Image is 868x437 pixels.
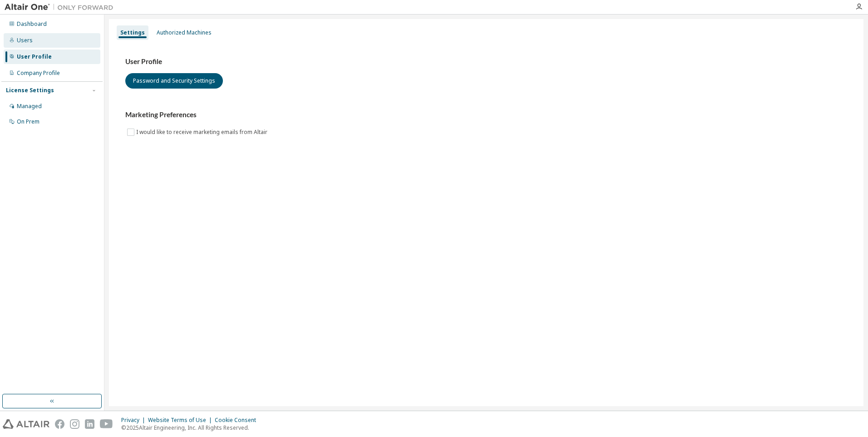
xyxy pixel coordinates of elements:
img: instagram.svg [70,419,79,429]
img: Altair One [5,3,118,12]
div: Website Terms of Use [148,417,215,424]
label: I would like to receive marketing emails from Altair [136,127,269,138]
button: Password and Security Settings [125,73,223,89]
img: youtube.svg [100,419,113,429]
h3: User Profile [125,57,847,66]
div: Settings [120,29,145,36]
div: Dashboard [17,20,47,28]
div: Authorized Machines [157,29,212,36]
div: User Profile [17,53,52,60]
div: Cookie Consent [215,417,261,424]
img: altair_logo.svg [3,419,49,429]
div: On Prem [17,118,39,125]
div: Managed [17,103,42,110]
h3: Marketing Preferences [125,110,847,119]
img: linkedin.svg [85,419,94,429]
div: Privacy [121,417,148,424]
div: Users [17,37,33,44]
div: License Settings [6,87,54,94]
img: facebook.svg [55,419,64,429]
p: © 2025 Altair Engineering, Inc. All Rights Reserved. [121,424,261,432]
div: Company Profile [17,70,60,77]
